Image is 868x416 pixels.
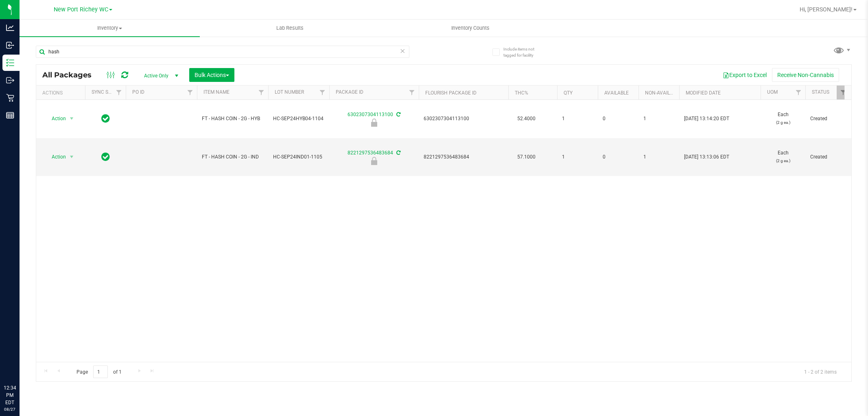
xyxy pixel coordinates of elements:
[200,20,380,37] a: Lab Results
[4,384,16,406] p: 12:34 PM EDT
[684,115,729,123] span: [DATE] 13:14:20 EDT
[202,115,263,123] span: FT - HASH COIN - 2G - HYB
[6,76,14,84] inline-svg: Outbound
[67,151,77,163] span: select
[562,115,593,123] span: 1
[328,119,420,127] div: Locked due to Testing Failure
[70,365,128,378] span: Page of 1
[6,111,14,119] inline-svg: Reports
[717,68,772,82] button: Export to Excel
[44,151,66,163] span: Action
[810,153,845,161] span: Created
[20,20,200,37] a: Inventory
[348,150,393,156] a: 8221297536483684
[316,86,329,99] a: Filter
[513,113,540,125] span: 52.4000
[202,153,263,161] span: FT - HASH COIN - 2G - IND
[686,90,721,96] a: Modified Date
[44,113,66,124] span: Action
[6,24,14,32] inline-svg: Analytics
[4,406,16,412] p: 08/27
[336,89,363,95] a: Package ID
[42,90,82,96] div: Actions
[440,24,501,32] span: Inventory Counts
[603,115,634,123] span: 0
[93,365,108,378] input: 1
[800,6,853,13] span: Hi, [PERSON_NAME]!
[792,86,805,99] a: Filter
[132,89,144,95] a: PO ID
[765,157,800,165] p: (2 g ea.)
[348,112,393,117] a: 6302307304113100
[765,119,800,126] p: (2 g ea.)
[564,90,573,96] a: Qty
[562,153,593,161] span: 1
[425,90,477,96] a: Flourish Package ID
[400,46,406,56] span: Clear
[20,24,200,32] span: Inventory
[255,86,268,99] a: Filter
[101,113,110,124] span: In Sync
[604,90,629,96] a: Available
[8,351,33,375] iframe: Resource center
[424,115,503,123] span: 6302307304113100
[6,41,14,49] inline-svg: Inbound
[798,365,843,378] span: 1 - 2 of 2 items
[273,153,324,161] span: HC-SEP24IND01-1105
[513,151,540,163] span: 57.1000
[515,90,528,96] a: THC%
[772,68,839,82] button: Receive Non-Cannabis
[101,151,110,163] span: In Sync
[645,90,681,96] a: Non-Available
[189,68,234,82] button: Bulk Actions
[812,89,829,95] a: Status
[765,149,800,165] span: Each
[810,115,845,123] span: Created
[380,20,560,37] a: Inventory Counts
[112,86,126,99] a: Filter
[767,89,778,95] a: UOM
[424,153,503,161] span: 8221297536483684
[54,6,108,13] span: New Port Richey WC
[184,86,197,99] a: Filter
[195,72,229,78] span: Bulk Actions
[36,46,409,58] input: Search Package ID, Item Name, SKU, Lot or Part Number...
[273,115,324,123] span: HC-SEP24HYB04-1104
[6,94,14,102] inline-svg: Retail
[6,59,14,67] inline-svg: Inventory
[328,157,420,165] div: Locked due to Testing Failure
[275,89,304,95] a: Lot Number
[503,46,544,58] span: Include items not tagged for facility
[405,86,419,99] a: Filter
[765,111,800,126] span: Each
[67,113,77,124] span: select
[395,112,400,117] span: Sync from Compliance System
[42,70,100,79] span: All Packages
[643,153,674,161] span: 1
[603,153,634,161] span: 0
[684,153,729,161] span: [DATE] 13:13:06 EDT
[92,89,123,95] a: Sync Status
[265,24,315,32] span: Lab Results
[395,150,400,156] span: Sync from Compliance System
[643,115,674,123] span: 1
[203,89,230,95] a: Item Name
[837,86,850,99] a: Filter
